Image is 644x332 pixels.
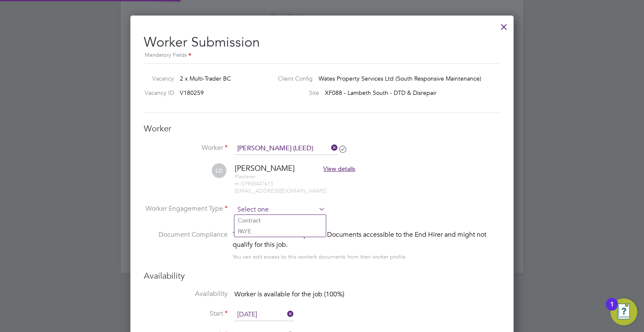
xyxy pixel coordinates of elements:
div: This worker has no Compliance Documents accessible to the End Hirer and might not qualify for thi... [233,230,500,250]
label: Worker Engagement Type [144,204,228,213]
label: Client Config [271,75,313,82]
span: V180259 [180,89,204,97]
span: Plasterer [235,173,255,180]
label: Vacancy ID [140,89,174,97]
span: [PERSON_NAME] [235,163,295,173]
input: Search for... [234,142,338,155]
h3: Worker [144,123,500,134]
label: Worker [144,144,228,152]
label: Vacancy [140,75,174,82]
div: Mandatory Fields [144,51,500,60]
span: Wates Property Services Ltd (South Responsive Maintenance) [319,75,481,82]
span: [EMAIL_ADDRESS][DOMAIN_NAME] [235,187,326,194]
div: You can edit access to this worker’s documents from their worker profile. [233,252,407,262]
li: PAYE [234,226,326,237]
span: LD [212,163,226,178]
span: Worker is available for the job (100%) [234,290,344,298]
div: 1 [610,304,614,315]
span: XF088 - Lambeth South - DTD & Disrepair [325,89,436,97]
label: Document Compliance [144,230,228,260]
span: 07900447615 [235,180,273,187]
label: Site [271,89,319,97]
h3: Availability [144,270,500,281]
span: 2 x Multi-Trader BC [180,75,231,82]
label: Availability [144,290,228,298]
input: Select one [234,308,294,321]
h2: Worker Submission [144,27,500,60]
span: m: [235,180,241,187]
input: Select one [234,204,325,216]
li: Contract [234,215,326,226]
label: Start [144,309,228,318]
button: Open Resource Center, 1 new notification [610,298,637,325]
span: View details [323,165,355,173]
